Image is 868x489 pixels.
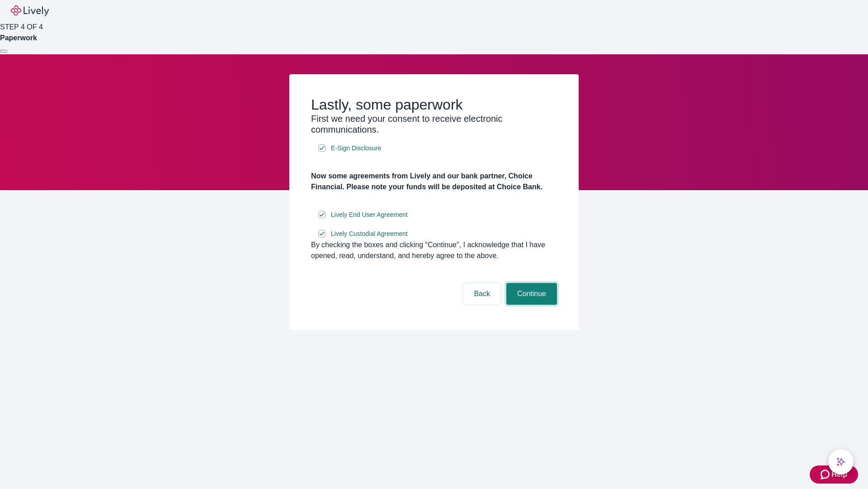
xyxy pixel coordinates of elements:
[331,144,381,153] span: E-Sign Disclosure
[506,283,557,305] button: Continue
[331,229,408,239] span: Lively Custodial Agreement
[836,457,845,466] svg: Lively AI Assistant
[463,283,501,305] button: Back
[831,469,847,480] span: Help
[311,96,557,113] h2: Lastly, some paperwork
[11,5,49,16] img: Lively
[311,113,557,135] h3: First we need your consent to receive electronic communications.
[329,209,410,221] a: e-sign disclosure document
[311,171,557,192] h4: Now some agreements from Lively and our bank partner, Choice Financial. Please note your funds wi...
[329,228,410,240] a: e-sign disclosure document
[821,469,831,480] svg: Zendesk support icon
[810,465,858,484] button: Zendesk support iconHelp
[331,210,408,220] span: Lively End User Agreement
[828,449,854,475] button: chat
[311,240,557,261] div: By checking the boxes and clicking “Continue", I acknowledge that I have opened, read, understand...
[329,143,383,154] a: e-sign disclosure document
